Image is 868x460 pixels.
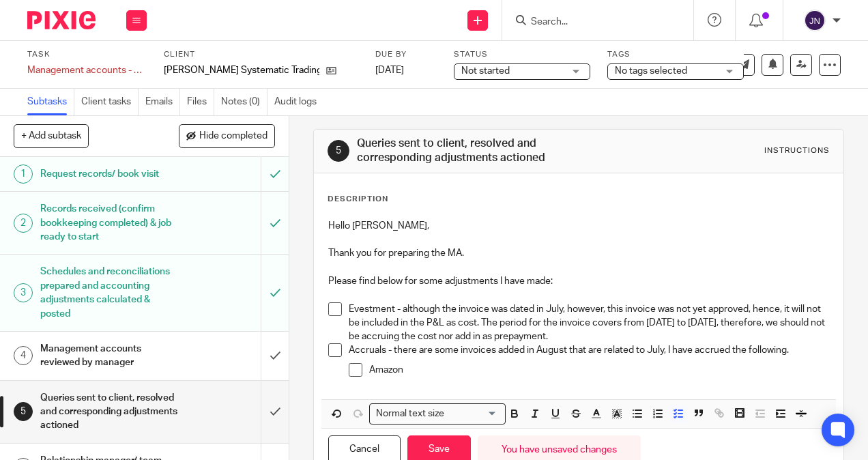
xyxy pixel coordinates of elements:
a: Audit logs [274,89,323,115]
h1: Schedules and reconciliations prepared and accounting adjustments calculated & posted [40,261,178,324]
p: Description [328,194,388,205]
span: Hide completed [199,131,267,142]
h1: Queries sent to client, resolved and corresponding adjustments actioned [357,136,608,166]
a: Subtasks [27,89,74,115]
span: [DATE] [375,66,404,75]
p: Please find below for some adjustments I have made: [328,274,828,288]
h1: Management accounts reviewed by manager [40,339,178,373]
div: Instructions [764,145,830,156]
div: Search for option [369,403,506,425]
p: Evestment - although the invoice was dated in July, however, this invoice was not yet approved, h... [349,302,828,344]
img: Pixie [27,11,96,29]
div: Management accounts - Monthly [27,63,147,77]
a: Client tasks [81,89,139,115]
label: Status [454,49,590,60]
h1: Request records/ book visit [40,164,178,184]
p: Thank you for preparing the MA. [328,246,828,260]
h1: Records received (confirm bookkeeping completed) & job ready to start [40,199,178,247]
div: 3 [14,283,33,302]
div: 4 [14,346,33,365]
img: svg%3E [804,10,826,31]
a: Emails [145,89,180,115]
div: 5 [328,140,349,162]
p: Accruals - there are some invoices added in August that are related to July, I have accrued the f... [349,343,828,357]
h1: Queries sent to client, resolved and corresponding adjustments actioned [40,388,178,436]
div: 2 [14,214,33,233]
button: + Add subtask [14,124,89,147]
div: 5 [14,402,33,421]
input: Search for option [448,407,497,421]
button: Hide completed [179,124,275,147]
div: 1 [14,164,33,184]
span: Not started [461,66,510,76]
a: Notes (0) [221,89,267,115]
a: Files [187,89,214,115]
label: Due by [375,49,437,60]
label: Task [27,49,147,60]
span: No tags selected [615,66,687,76]
input: Search [530,16,652,29]
p: Amazon [369,363,828,377]
p: Hello [PERSON_NAME], [328,219,828,233]
label: Tags [607,49,744,60]
label: Client [164,49,358,60]
span: Normal text size [373,407,447,421]
p: [PERSON_NAME] Systematic Trading LLP [164,63,319,77]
